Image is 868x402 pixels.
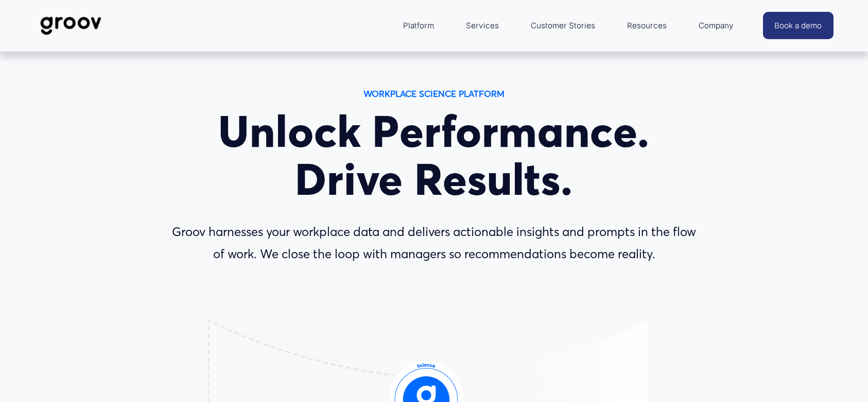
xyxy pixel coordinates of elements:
h1: Unlock Performance. Drive Results. [165,108,703,204]
strong: WORKPLACE SCIENCE PLATFORM [363,88,505,99]
a: folder dropdown [398,13,439,38]
p: Groov harnesses your workplace data and delivers actionable insights and prompts in the flow of w... [165,221,703,265]
span: Company [699,19,734,33]
a: Customer Stories [526,13,600,38]
a: folder dropdown [693,13,739,38]
span: Resources [627,19,667,33]
img: Groov | Workplace Science Platform | Unlock Performance | Drive Results [34,9,107,43]
a: Services [461,13,504,38]
span: Platform [403,19,434,33]
a: folder dropdown [622,13,672,38]
a: Book a demo [763,12,833,39]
